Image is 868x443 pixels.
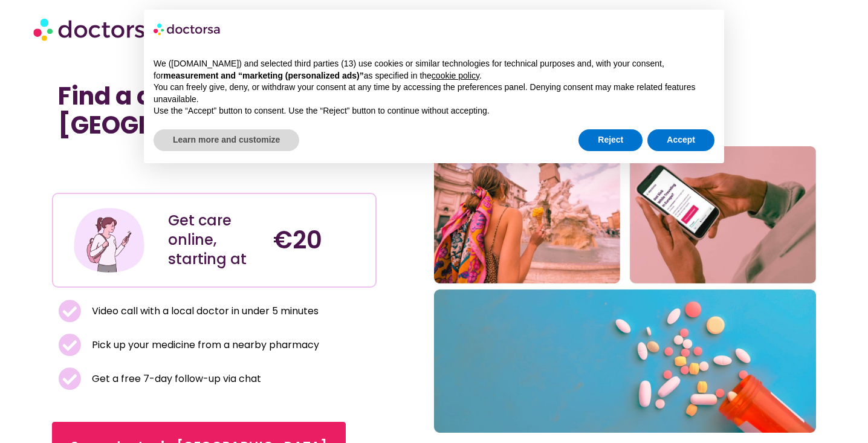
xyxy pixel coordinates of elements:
img: Illustration depicting a young woman in a casual outfit, engaged with her smartphone. She has a p... [72,203,146,277]
button: Reject [578,129,643,151]
div: Get care online, starting at [168,211,261,269]
iframe: Customer reviews powered by Trustpilot [58,152,239,166]
button: Learn more and customize [154,129,299,151]
p: You can freely give, deny, or withdraw your consent at any time by accessing the preferences pane... [154,82,714,105]
span: Get a free 7-day follow-up via chat [89,370,261,387]
img: A collage of three pictures. Healthy female traveler enjoying her vacation in Rome, Italy. Someon... [434,146,816,433]
span: Pick up your medicine from a nearby pharmacy [89,337,319,354]
p: We ([DOMAIN_NAME]) and selected third parties (13) use cookies or similar technologies for techni... [154,58,714,82]
p: Use the “Accept” button to consent. Use the “Reject” button to continue without accepting. [154,105,714,117]
strong: measurement and “marketing (personalized ads)” [163,71,363,80]
button: Accept [647,129,714,151]
img: logo [154,19,221,39]
iframe: Customer reviews powered by Trustpilot [58,166,371,181]
h1: Find a doctor near me in [GEOGRAPHIC_DATA] [58,82,371,140]
span: Video call with a local doctor in under 5 minutes [89,303,319,320]
h4: €20 [273,225,366,254]
a: cookie policy [432,71,479,80]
